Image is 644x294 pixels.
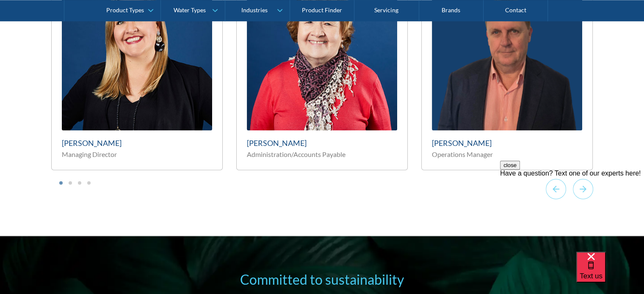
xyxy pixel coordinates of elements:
[106,7,144,14] div: Product Types
[69,181,72,184] button: Go to page 2
[432,137,582,149] div: [PERSON_NAME]
[62,137,212,149] div: [PERSON_NAME]
[576,252,644,294] iframe: podium webchat widget bubble
[432,149,582,159] div: Operations Manager
[247,137,397,149] div: [PERSON_NAME]
[59,181,63,184] button: Go to page 1
[78,181,81,184] button: Go to page 3
[247,149,397,159] div: Administration/Accounts Payable
[157,269,487,290] h2: Committed to sustainability
[62,149,212,159] div: Managing Director
[174,7,206,14] div: Water Types
[500,161,644,262] iframe: podium webchat widget prompt
[241,7,268,14] div: Industries
[87,181,91,184] button: Go to page 4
